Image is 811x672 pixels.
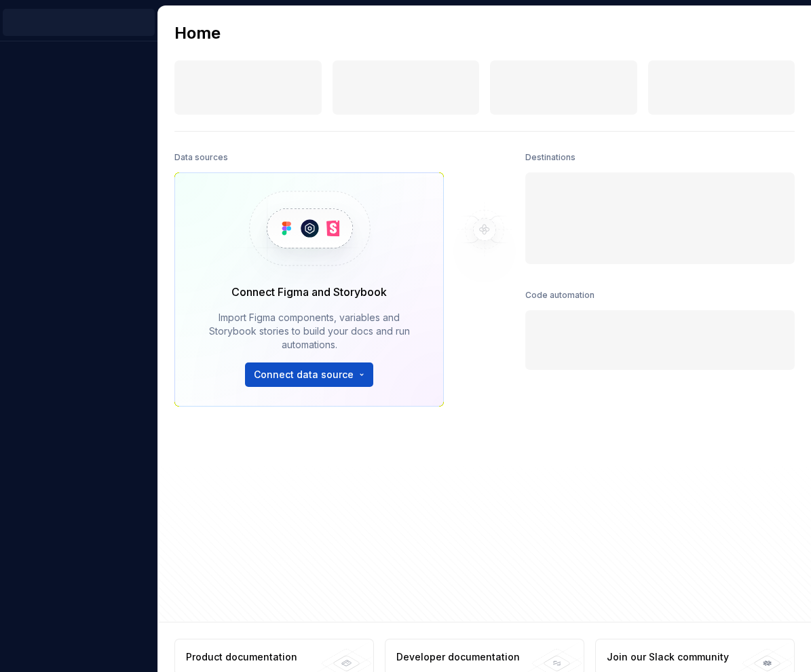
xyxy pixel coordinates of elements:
[245,362,373,387] button: Connect data source
[607,650,729,664] div: Join our Slack community
[231,284,387,300] div: Connect Figma and Storybook
[525,148,576,167] div: Destinations
[525,286,595,305] div: Code automation
[194,311,424,352] div: Import Figma components, variables and Storybook stories to build your docs and run automations.
[254,368,354,381] span: Connect data source
[174,148,228,167] div: Data sources
[174,22,221,44] h2: Home
[186,650,297,664] div: Product documentation
[396,650,520,664] div: Developer documentation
